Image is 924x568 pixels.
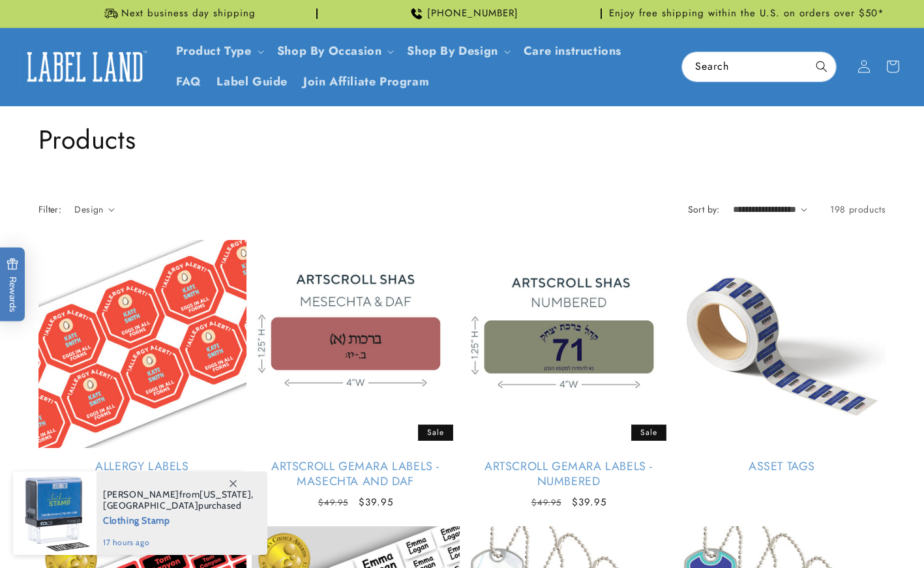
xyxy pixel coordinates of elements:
[103,500,198,511] span: [GEOGRAPHIC_DATA]
[168,67,209,97] a: FAQ
[465,459,673,490] a: Artscroll Gemara Labels - Numbered
[427,7,518,20] span: [PHONE_NUMBER]
[303,74,429,89] span: Join Affiliate Program
[176,74,201,89] span: FAQ
[252,459,460,490] a: Artscroll Gemara Labels - Masechta and Daf
[103,537,254,548] span: 17 hours ago
[516,36,629,67] a: Care instructions
[38,203,62,217] h2: Filter:
[269,36,400,67] summary: Shop By Occasion
[20,46,150,87] img: Label Land
[609,7,884,20] span: Enjoy free shipping within the U.S. on orders over $50*
[295,67,437,97] a: Join Affiliate Program
[216,74,288,89] span: Label Guide
[200,488,251,500] span: [US_STATE]
[74,203,115,217] summary: Design (0 selected)
[168,36,269,67] summary: Product Type
[688,203,720,216] label: Sort by:
[15,42,155,92] a: Label Land
[176,42,252,59] a: Product Type
[121,7,256,20] span: Next business day shipping
[103,488,179,500] span: [PERSON_NAME]
[807,52,836,81] button: Search
[103,511,254,528] span: Clothing Stamp
[74,203,103,216] span: Design
[399,36,515,67] summary: Shop By Design
[407,42,498,59] a: Shop By Design
[103,489,254,511] span: from , purchased
[830,203,886,216] span: 198 products
[7,258,19,312] span: Rewards
[277,44,382,59] span: Shop By Occasion
[209,67,295,97] a: Label Guide
[524,44,621,59] span: Care instructions
[38,123,886,157] h1: Products
[38,459,246,474] a: Allergy Labels
[678,459,886,474] a: Asset Tags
